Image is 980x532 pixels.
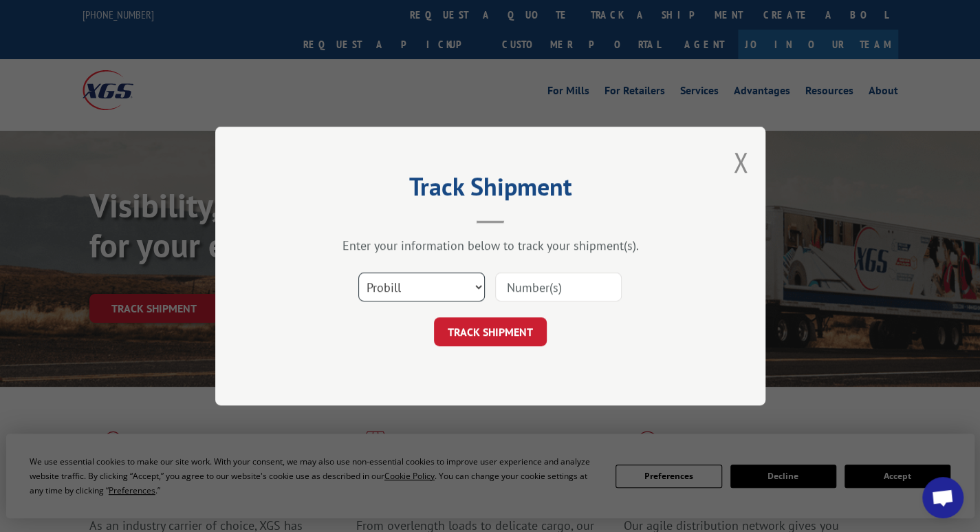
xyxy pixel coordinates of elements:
[495,273,622,301] input: Number(s)
[434,317,547,346] button: TRACK SHIPMENT
[733,144,748,180] button: Close modal
[284,177,697,203] h2: Track Shipment
[284,237,697,253] div: Enter your information below to track your shipment(s).
[922,477,963,518] div: Open chat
